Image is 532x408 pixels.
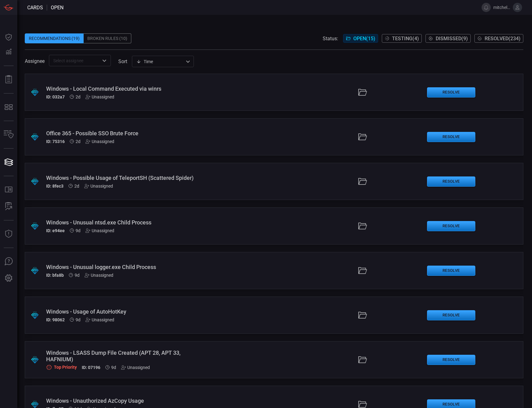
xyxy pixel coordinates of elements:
button: Reports [1,72,16,87]
button: Ask Us A Question [1,254,16,269]
h5: ID: e94ee [46,228,65,233]
span: Testing ( 4 ) [392,36,419,41]
div: Windows - Unusual ntsd.exe Child Process [46,219,207,226]
div: Broken Rules (10) [84,33,131,43]
h5: ID: bfa8b [46,273,64,278]
button: Cards [1,155,16,170]
span: open [51,5,63,11]
div: Unassigned [85,317,114,322]
div: Unassigned [85,228,114,233]
span: Resolved ( 234 ) [485,36,521,41]
div: Office 365 - Possible SSO Brute Force [46,130,207,137]
div: Recommendations (19) [25,33,84,43]
button: Resolve [427,266,475,276]
span: Open ( 15 ) [353,36,375,41]
div: Unassigned [85,273,113,278]
button: Resolve [427,132,475,142]
div: Unassigned [84,184,113,189]
input: Select assignee [51,57,99,64]
h5: ID: 8fec3 [46,184,63,189]
button: Preferences [1,271,16,286]
span: Sep 22, 2025 3:22 AM [76,317,81,322]
div: Top Priority [46,364,77,370]
span: Sep 29, 2025 5:26 AM [76,139,81,144]
button: MITRE - Detection Posture [1,100,16,115]
span: Sep 22, 2025 3:23 AM [75,273,80,278]
button: Rule Catalog [1,182,16,197]
h5: ID: 98062 [46,317,65,322]
label: sort [118,59,127,64]
button: ALERT ANALYSIS [1,199,16,214]
button: Resolve [427,87,475,98]
button: Resolve [427,355,475,365]
span: mitchellbernadsky [493,5,510,10]
button: Open [100,56,109,65]
span: Assignee [25,58,45,64]
div: Windows - Unusual logger.exe Child Process [46,264,207,270]
div: Windows - Possible Usage of TeleportSH (Scattered Spider) [46,175,207,181]
div: Windows - Unauthorized AzCopy Usage [46,397,207,404]
div: Unassigned [85,139,114,144]
span: Status: [323,36,338,41]
div: Unassigned [121,365,150,370]
span: Sep 22, 2025 3:23 AM [76,228,81,233]
div: Windows - Local Command Executed via winrs [46,85,207,92]
button: Open(15) [343,34,378,43]
button: Testing(4) [382,34,422,43]
button: Resolved(234) [474,34,523,43]
div: Windows - Usage of AutoHotKey [46,308,207,315]
h5: ID: 07196 [82,365,100,370]
div: Windows - LSASS Dump File Created (APT 28, APT 33, HAFNIUM) [46,349,207,362]
button: Resolve [427,176,475,187]
span: Sep 29, 2025 5:22 AM [74,184,79,189]
button: Dashboard [1,30,16,45]
button: Dismissed(9) [425,34,471,43]
div: Time [136,59,184,65]
div: Unassigned [85,94,114,99]
button: Resolve [427,310,475,320]
h5: ID: 75316 [46,139,65,144]
span: Sep 22, 2025 3:22 AM [111,365,116,370]
button: Inventory [1,127,16,142]
button: Threat Intelligence [1,227,16,241]
span: Cards [27,5,43,11]
button: Detections [1,45,16,59]
h5: ID: 032a7 [46,94,65,99]
span: Sep 29, 2025 5:26 AM [76,94,81,99]
span: Dismissed ( 9 ) [436,36,468,41]
button: Resolve [427,221,475,231]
